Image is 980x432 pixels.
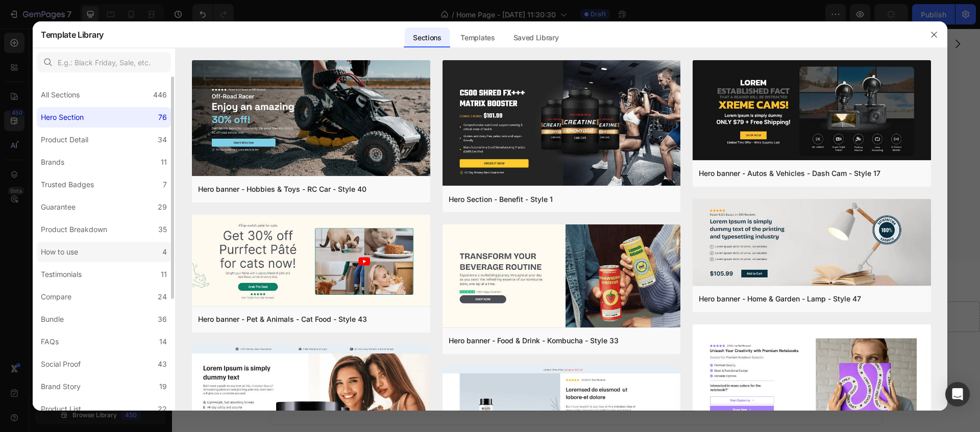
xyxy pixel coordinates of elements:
img: hr33.png [443,224,681,329]
div: Hero banner - Food & Drink - Kombucha - Style 33 [449,335,619,347]
img: hr43.png [192,215,430,308]
div: Hero banner - Hobbies & Toys - RC Car - Style 40 [198,183,366,195]
img: hr17.png [693,60,931,162]
div: Open Intercom Messenger [945,382,970,406]
div: Brands [41,156,64,168]
div: Product Breakdown [41,223,107,236]
div: Compare [41,291,71,303]
button: Sync from Shopify [173,120,234,136]
button: Carousel Next Arrow [771,1,800,30]
div: Add blank section [449,358,511,368]
div: Templates [452,28,503,48]
div: Bundle [41,313,64,325]
div: 4 [162,246,167,258]
div: Drop element here [590,11,644,19]
div: 7 [163,179,167,191]
div: Product Detail [41,134,88,146]
img: hr40.png [192,60,430,178]
div: Social Proof [41,358,81,370]
div: 11 [161,268,167,281]
div: Hero banner - Autos & Vehicles - Dash Cam - Style 17 [699,167,880,180]
button: Dot [396,218,402,224]
span: then drag & drop elements [442,370,518,379]
div: Hero banner - Pet & Animals - Cat Food - Style 43 [198,313,367,325]
div: 36 [158,313,167,325]
div: Hero Section - Benefit - Style 1 [449,193,553,206]
div: All Sections [41,89,80,101]
div: Saved Library [505,28,567,48]
div: 24 [158,291,167,303]
div: Trusted Badges [41,179,94,191]
button: Add product [125,120,168,136]
div: 29 [158,201,167,213]
div: How to use [41,246,78,258]
button: Dot [406,218,412,224]
div: 14 [159,336,167,348]
div: Sections [405,28,449,48]
input: E.g.: Black Friday, Sale, etc. [37,52,171,72]
button: Carousel Back Arrow [8,1,37,30]
span: from URL or image [373,370,428,379]
span: inspired by CRO experts [289,370,359,379]
img: hr1.png [443,60,681,188]
div: 22 [158,403,167,415]
div: 35 [158,223,167,236]
div: Testimonials [41,268,82,281]
span: Add section [380,335,428,345]
div: FAQs [41,336,59,348]
div: Product List [41,403,81,415]
div: Hero Section [41,111,84,123]
div: 446 [153,89,167,101]
div: Brand Story [41,380,81,393]
div: Generate layout [374,358,428,368]
div: 76 [158,111,167,123]
div: Drop element here [383,284,437,292]
p: Can not get product from Shopify [125,88,487,98]
h2: Template Library [41,21,104,48]
div: 34 [158,134,167,146]
div: 11 [161,156,167,168]
div: 19 [159,380,167,393]
div: 43 [158,358,167,370]
div: Guarantee [41,201,76,213]
div: Hero banner - Home & Garden - Lamp - Style 47 [699,293,861,305]
p: We cannot find any products from your Shopify store. Please try manually syncing the data from Sh... [125,98,487,118]
img: hr47.png [693,199,931,288]
div: Choose templates [294,358,356,368]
